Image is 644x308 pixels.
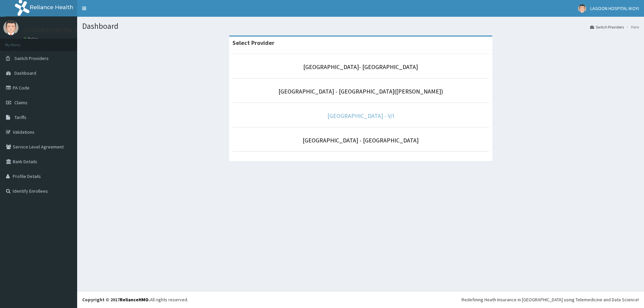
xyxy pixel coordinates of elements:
[278,87,443,95] a: [GEOGRAPHIC_DATA] - [GEOGRAPHIC_DATA]([PERSON_NAME])
[14,55,49,61] span: Switch Providers
[625,24,639,30] li: Here
[590,24,624,30] a: Switch Providers
[14,70,36,76] span: Dashboard
[578,4,586,13] img: User Image
[303,136,419,144] a: [GEOGRAPHIC_DATA] - [GEOGRAPHIC_DATA]
[120,297,149,303] a: RelianceHMO
[14,114,26,120] span: Tariffs
[3,20,18,35] img: User Image
[590,5,639,11] span: LAGOON HOSPITAL IKOYI
[303,63,418,71] a: [GEOGRAPHIC_DATA]- [GEOGRAPHIC_DATA]
[462,296,639,303] div: Redefining Heath Insurance in [GEOGRAPHIC_DATA] using Telemedicine and Data Science!
[77,291,644,308] footer: All rights reserved.
[327,112,394,120] a: [GEOGRAPHIC_DATA] - V/I
[232,39,274,47] strong: Select Provider
[23,27,88,33] p: LAGOON HOSPITAL IKOYI
[23,37,40,41] a: Online
[82,22,639,30] h1: Dashboard
[82,297,150,303] strong: Copyright © 2017 .
[14,100,28,106] span: Claims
